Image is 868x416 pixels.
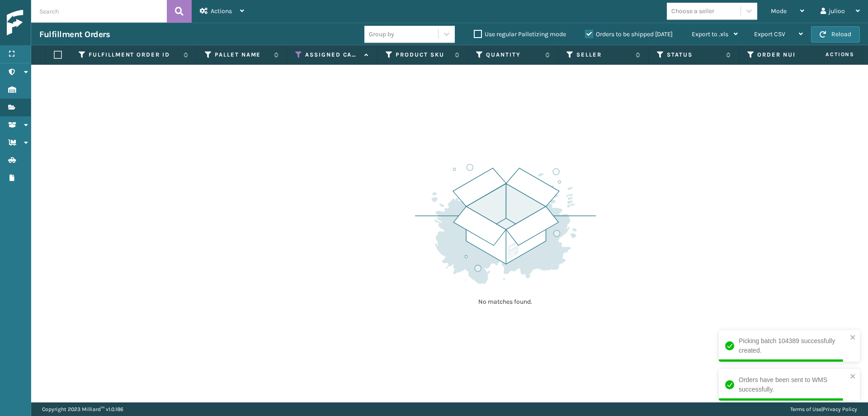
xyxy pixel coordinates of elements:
label: Quantity [486,51,541,59]
label: Order Number [757,51,812,59]
label: Product SKU [396,51,450,59]
span: Actions [211,7,232,15]
img: logo [7,10,88,36]
label: Use regular Palletizing mode [474,30,566,38]
label: Fulfillment Order Id [89,51,179,59]
div: Orders have been sent to WMS successfully. [739,375,847,394]
span: Actions [797,47,860,62]
span: Export CSV [754,30,785,38]
label: Status [667,51,722,59]
button: close [850,373,856,381]
button: close [850,334,856,342]
label: Seller [576,51,631,59]
button: Reload [811,26,860,43]
h3: Fulfillment Orders [39,29,110,40]
label: Assigned Carrier Service [305,51,360,59]
span: Mode [771,7,787,15]
div: Picking batch 104389 successfully created. [739,336,847,355]
p: Copyright 2023 Milliard™ v 1.0.186 [42,402,123,416]
div: Choose a seller [671,6,714,16]
div: Group by [369,29,394,39]
span: Export to .xls [692,30,728,38]
label: Orders to be shipped [DATE] [585,30,673,38]
label: Pallet Name [215,51,269,59]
